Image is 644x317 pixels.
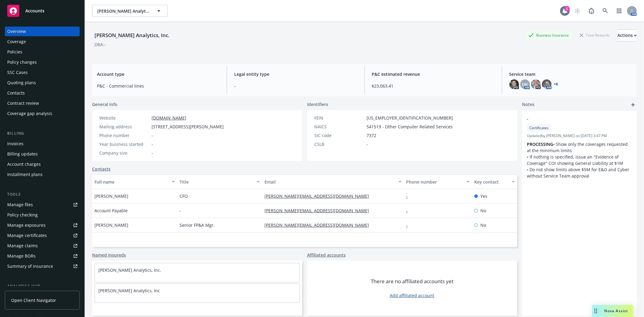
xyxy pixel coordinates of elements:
[480,222,486,228] span: No
[5,57,80,67] a: Policy changes
[522,111,637,184] div: -CertificatesUpdatedby [PERSON_NAME] on [DATE] 3:47 PMPROCESSING• Show only the coverages request...
[95,193,128,199] span: [PERSON_NAME]
[5,37,80,46] a: Coverage
[367,132,376,139] span: 7372
[98,288,160,293] a: [PERSON_NAME] Analytics, Inc
[97,8,149,14] span: [PERSON_NAME] Analytics, Inc.
[527,141,632,179] p: • Show only the coverages requested at the minimum limits • If nothing is specified, issue an "Ev...
[180,207,181,214] span: -
[264,193,374,199] a: [PERSON_NAME][EMAIL_ADDRESS][DOMAIN_NAME]
[7,98,39,108] div: Contract review
[5,149,80,159] a: Billing updates
[509,71,632,77] span: Service team
[7,47,22,57] div: Policies
[5,88,80,98] a: Contacts
[577,31,613,39] div: Total Rewards
[92,5,168,17] button: [PERSON_NAME] Analytics, Inc.
[406,193,413,199] a: -
[5,68,80,77] a: SSC Cases
[474,179,508,185] div: Key contact
[390,292,434,299] a: Add affiliated account
[95,41,106,48] div: DBA: -
[5,283,80,289] div: Analytics hub
[25,8,44,13] span: Accounts
[372,71,495,77] span: P&C estimated revenue
[480,193,487,199] span: Yes
[372,83,495,89] span: $23,063.41
[367,115,453,121] span: [US_EMPLOYER_IDENTIFICATION_NUMBER]
[7,200,33,210] div: Manage files
[152,150,153,156] span: -
[617,30,637,41] div: Actions
[99,150,149,156] div: Company size
[152,123,224,130] span: [STREET_ADDRESS][PERSON_NAME]
[509,79,519,89] img: photo
[5,47,80,57] a: Policies
[7,57,37,67] div: Policy changes
[5,170,80,179] a: Installment plans
[97,83,219,89] span: P&C - Commercial lines
[554,82,558,86] a: +6
[152,132,153,139] span: -
[5,130,80,136] div: Billing
[472,175,517,189] button: Key contact
[5,98,80,108] a: Contract review
[7,251,36,261] div: Manage BORs
[522,81,528,88] span: DK
[7,27,26,36] div: Overview
[180,222,215,228] span: Senior FP&A Mgr.
[5,109,80,118] a: Coverage gap analysis
[97,71,219,77] span: Account type
[5,139,80,149] a: Invoices
[5,27,80,36] a: Overview
[5,251,80,261] a: Manage BORs
[630,101,637,108] a: add
[7,37,26,46] div: Coverage
[531,79,541,89] img: photo
[7,220,46,230] div: Manage exposures
[99,132,149,139] div: Phone number
[525,31,572,39] div: Business Insurance
[95,207,128,214] span: Account Payable
[262,175,404,189] button: Email
[592,305,633,317] button: Nova Assist
[5,191,80,197] div: Tools
[5,231,80,240] a: Manage certificates
[7,78,36,88] div: Quoting plans
[404,175,472,189] button: Phone number
[367,123,453,130] span: 541519 - Other Computer Related Services
[7,170,43,179] div: Installment plans
[604,308,628,313] span: Nova Assist
[95,179,168,185] div: Full name
[5,200,80,210] a: Manage files
[5,241,80,251] a: Manage claims
[11,297,56,303] span: Open Client Navigator
[371,278,453,285] span: There are no affiliated accounts yet
[406,208,413,213] a: -
[92,175,177,189] button: Full name
[5,2,80,19] a: Accounts
[98,267,161,273] a: [PERSON_NAME] Analytics, Inc.
[564,6,570,11] div: 1
[314,115,364,121] div: FEIN
[264,208,374,213] a: [PERSON_NAME][EMAIL_ADDRESS][DOMAIN_NAME]
[307,101,328,107] span: Identifiers
[7,210,38,220] div: Policy checking
[92,166,111,172] a: Contacts
[592,305,600,317] div: Drag to move
[7,149,38,159] div: Billing updates
[264,179,395,185] div: Email
[180,193,188,199] span: CFO
[152,141,153,147] span: -
[529,125,549,131] span: Certificates
[92,101,117,107] span: General info
[152,115,186,121] a: [DOMAIN_NAME]
[314,132,364,139] div: SIC code
[522,101,534,108] span: Notes
[234,83,357,89] span: -
[234,71,357,77] span: Legal entity type
[5,210,80,220] a: Policy checking
[367,141,368,147] span: -
[92,31,172,39] div: [PERSON_NAME] Analytics, Inc.
[307,252,346,258] a: Affiliated accounts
